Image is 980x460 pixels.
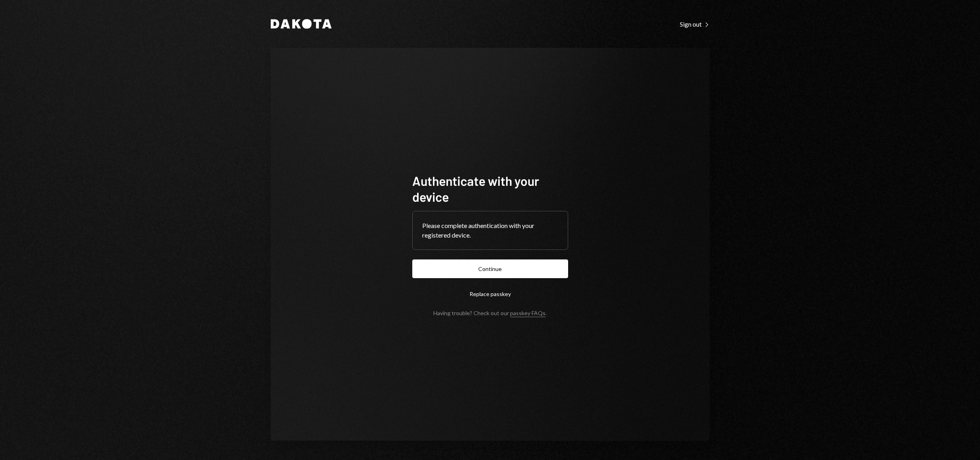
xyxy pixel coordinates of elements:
[412,259,568,278] button: Continue
[422,221,558,240] div: Please complete authentication with your registered device.
[433,310,547,316] div: Having trouble? Check out our .
[680,20,710,28] div: Sign out
[680,19,710,28] a: Sign out
[412,173,568,205] h1: Authenticate with your device
[412,285,568,303] button: Replace passkey
[510,310,545,317] a: passkey FAQs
